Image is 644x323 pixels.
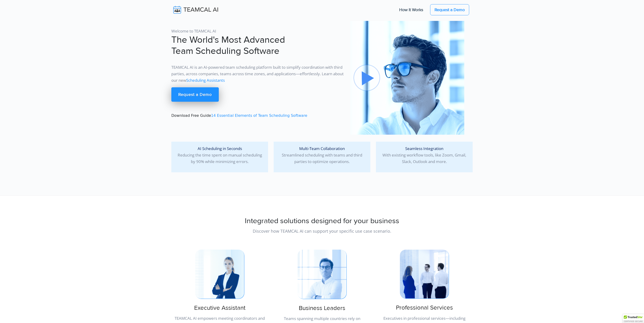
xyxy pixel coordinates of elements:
p: Welcome to TEAMCAL AI [171,28,345,34]
span: Multi-Team Collaboration [299,146,345,151]
div: Download Free Guide [169,21,348,135]
h2: Integrated solutions designed for your business [171,217,473,225]
p: Discover how TEAMCAL AI can support your specific use case scenario. [171,228,473,234]
p: TEAMCAL AI is an AI-powered team scheduling platform built to simplify coordination with third pa... [171,64,345,84]
h3: Executive Assistant [171,304,268,312]
h3: Business Leaders [274,305,370,312]
img: pic [195,250,244,298]
p: With existing workflow tools, like Zoom, Gmail, Slack, Outlook and more. [380,145,469,165]
a: 14 Essential Elements of Team Scheduling Software [211,113,307,118]
p: Reducing the time spent on manual scheduling by 90% while minimizing errors. [175,145,264,165]
h3: Professional Services [376,304,473,311]
img: pic [400,250,449,298]
a: Request a Demo [171,87,219,102]
a: Scheduling Assistants [186,78,225,83]
img: pic [350,21,464,135]
span: AI Scheduling in Seconds [198,146,242,151]
img: pic [298,250,346,299]
a: How It Works [395,5,428,15]
a: Request a Demo [430,4,469,15]
div: TrustedSite Certified [623,314,644,323]
span: Seamless Integration [405,146,443,151]
p: Streamlined scheduling with teams and third parties to optimize operations. [277,145,367,165]
h1: The World's Most Advanced Team Scheduling Software [171,34,345,57]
